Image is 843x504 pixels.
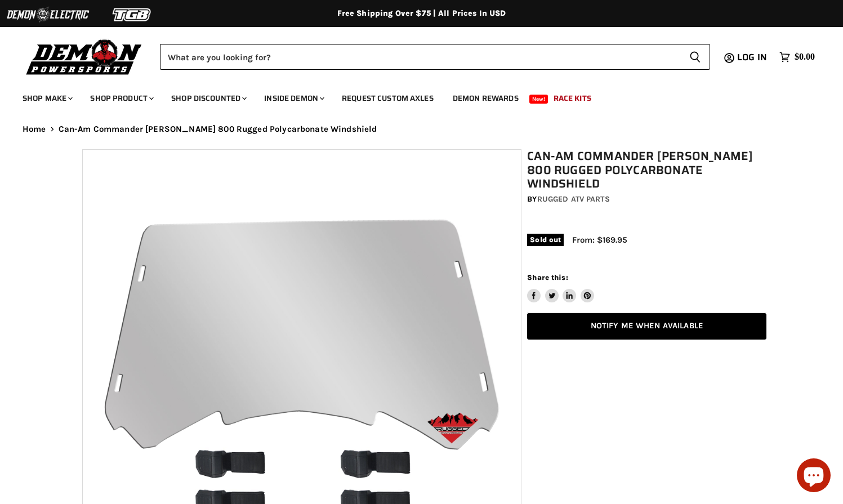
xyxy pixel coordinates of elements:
span: Can-Am Commander [PERSON_NAME] 800 Rugged Polycarbonate Windshield [59,124,377,134]
a: Log in [732,52,774,63]
span: Sold out [527,234,564,246]
img: Demon Electric Logo 2 [6,4,90,25]
a: Demon Rewards [444,87,527,110]
a: Rugged ATV Parts [537,194,610,204]
span: From: $169.95 [572,235,627,245]
span: Log in [737,50,767,64]
a: Home [23,124,46,134]
a: Inside Demon [256,87,331,110]
inbox-online-store-chat: Shopify online store chat [793,458,834,495]
a: Notify Me When Available [527,313,766,340]
h1: Can-Am Commander [PERSON_NAME] 800 Rugged Polycarbonate Windshield [527,149,766,191]
a: $0.00 [774,49,820,65]
img: Demon Powersports [23,37,146,77]
input: Search [160,44,680,70]
a: Shop Discounted [163,87,253,110]
img: TGB Logo 2 [90,4,175,25]
form: Product [160,44,710,70]
div: by [527,193,766,206]
span: New! [529,95,548,104]
button: Search [680,44,710,70]
span: Share this: [527,273,568,282]
a: Race Kits [545,87,600,110]
aside: Share this: [527,273,594,302]
a: Request Custom Axles [333,87,442,110]
a: Shop Product [82,87,160,110]
span: $0.00 [795,52,815,63]
a: Shop Make [14,87,79,110]
ul: Main menu [14,82,812,110]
